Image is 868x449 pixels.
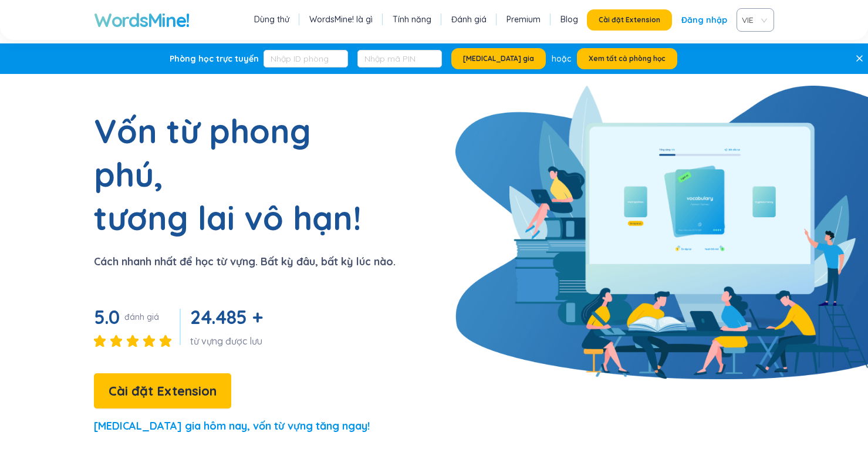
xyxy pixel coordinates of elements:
a: Tính năng [393,13,431,25]
h1: Vốn từ phong phú, tương lai vô hạn! [94,109,387,239]
span: [MEDICAL_DATA] gia [463,54,534,63]
span: 24.485 + [190,305,262,329]
button: Cài đặt Extension [587,9,672,31]
a: WordsMine! [94,8,190,32]
div: hoặc [552,52,571,65]
a: Dùng thử [254,13,289,25]
button: Cài đặt Extension [94,373,231,409]
div: đánh giá [124,311,159,323]
span: 5.0 [94,305,120,329]
a: Cài đặt Extension [94,386,231,398]
span: VIE [742,11,764,29]
span: Xem tất cả phòng học [589,54,666,63]
div: Phòng học trực tuyến [170,53,259,65]
input: Nhập ID phòng [264,50,348,67]
a: Đánh giá [451,13,487,25]
p: [MEDICAL_DATA] gia hôm nay, vốn từ vựng tăng ngay! [94,418,370,434]
p: Cách nhanh nhất để học từ vựng. Bất kỳ đâu, bất kỳ lúc nào. [94,254,396,270]
a: WordsMine! là gì [309,13,373,25]
button: [MEDICAL_DATA] gia [451,48,546,69]
a: Blog [560,13,578,25]
span: Cài đặt Extension [599,15,660,25]
a: Premium [506,13,541,25]
a: Đăng nhập [681,9,727,31]
button: Xem tất cả phòng học [577,48,677,69]
input: Nhập mã PIN [357,50,442,67]
div: từ vựng được lưu [190,335,267,347]
span: Cài đặt Extension [109,381,217,401]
